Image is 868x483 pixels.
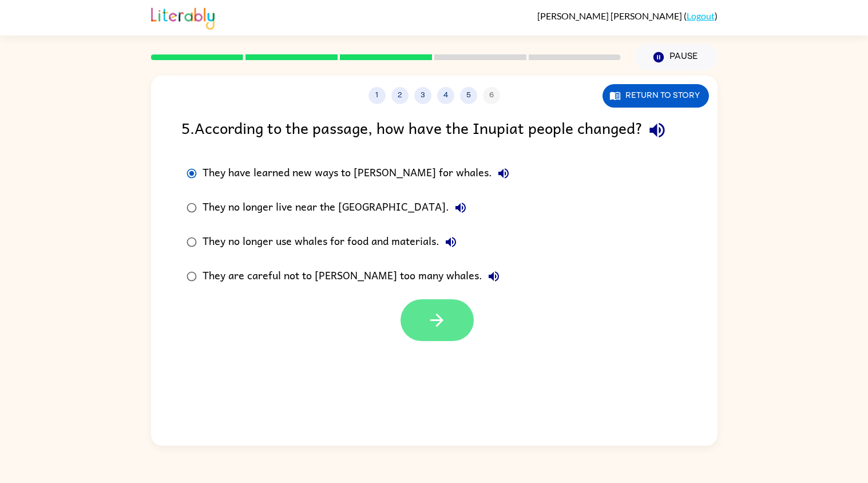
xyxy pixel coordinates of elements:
[492,162,515,185] button: They have learned new ways to [PERSON_NAME] for whales.
[203,231,462,254] div: They no longer use whales for food and materials.
[391,87,409,104] button: 2
[437,87,454,104] button: 4
[482,265,505,288] button: They are careful not to [PERSON_NAME] too many whales.
[687,10,715,21] a: Logout
[635,44,718,70] button: Pause
[414,87,431,104] button: 3
[460,87,477,104] button: 5
[603,84,709,108] button: Return to story
[203,162,515,185] div: They have learned new ways to [PERSON_NAME] for whales.
[439,231,462,254] button: They no longer use whales for food and materials.
[181,116,687,145] div: 5 . According to the passage, how have the Inupiat people changed?
[449,196,472,219] button: They no longer live near the [GEOGRAPHIC_DATA].
[151,5,215,30] img: Literably
[368,87,386,104] button: 1
[203,196,472,219] div: They no longer live near the [GEOGRAPHIC_DATA].
[203,265,505,288] div: They are careful not to [PERSON_NAME] too many whales.
[537,10,718,21] div: ( )
[537,10,684,21] span: [PERSON_NAME] [PERSON_NAME]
